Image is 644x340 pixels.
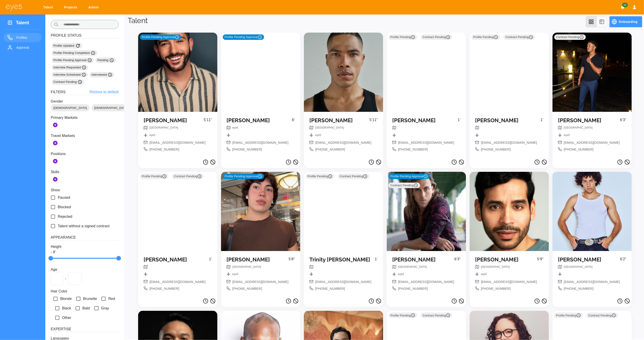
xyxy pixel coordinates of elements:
[149,147,179,152] span: [PHONE_NUMBER]
[564,280,620,285] span: [EMAIL_ADDRESS][DOMAIN_NAME]
[620,256,626,265] p: 6’2”
[586,16,597,27] button: grid
[315,286,345,291] span: [PHONE_NUMBER]
[232,273,238,276] span: eye5
[108,296,115,302] span: Red
[308,174,332,179] span: Profile Pending
[51,151,119,157] p: Positions
[315,147,345,152] span: [PHONE_NUMBER]
[387,172,466,297] a: Profile Pending Approval Contract Pending [PERSON_NAME]6’3”breadcrumbbreadcrumb[EMAIL_ADDRESS][DO...
[149,134,155,137] span: eye5
[289,256,295,265] p: 5’8”
[398,265,427,268] span: [GEOGRAPHIC_DATA]
[52,43,82,48] div: Profile Updated
[51,139,60,148] button: Add Secondary Markets
[564,147,594,152] span: [PHONE_NUMBER]
[51,175,60,184] button: Add Skills
[232,126,238,131] nav: breadcrumb
[481,272,487,278] nav: breadcrumb
[5,4,22,11] img: eye5
[458,117,461,126] p: 1’
[225,35,262,39] span: Profile Pending Approval
[232,147,262,152] span: [PHONE_NUMBER]
[475,117,541,124] h5: [PERSON_NAME]
[232,265,261,268] span: [GEOGRAPHIC_DATA]
[537,256,543,265] p: 5’9”
[340,174,368,179] span: Contract Pending
[51,326,119,332] h6: Expertise
[90,72,114,77] div: Interviewed
[481,286,511,291] span: [PHONE_NUMBER]
[149,286,179,291] span: [PHONE_NUMBER]
[586,16,607,27] div: view
[454,256,461,265] p: 6’3”
[58,214,72,219] span: Rejected
[51,133,119,139] p: Travel Markets
[226,117,292,124] h5: [PERSON_NAME]
[51,106,90,110] span: [DEMOGRAPHIC_DATA]
[622,3,628,7] span: 10
[225,174,262,179] span: Profile Pending Approval
[390,174,428,179] span: Profile Pending Approval
[232,272,238,278] nav: breadcrumb
[232,126,238,129] span: eye5
[232,140,288,145] span: [EMAIL_ADDRESS][DOMAIN_NAME]
[138,172,217,297] a: Profile Pending Contract Pending [PERSON_NAME]1’[EMAIL_ADDRESS][DOMAIN_NAME][PHONE_NUMBER]
[553,172,632,297] a: [PERSON_NAME]6’2”breadcrumb[EMAIL_ADDRESS][DOMAIN_NAME][PHONE_NUMBER]
[315,126,344,129] span: [GEOGRAPHIC_DATA]
[481,147,511,152] span: [PHONE_NUMBER]
[398,265,427,271] nav: breadcrumb
[61,3,82,12] a: Projects
[51,157,60,166] button: Add Positions
[232,286,262,291] span: [PHONE_NUMBER]
[556,35,584,39] span: Contract Pending
[375,256,378,265] p: 1’
[52,57,94,63] div: Profile Pending Approval
[62,315,71,321] span: Other
[51,267,119,272] p: Age
[53,72,86,77] span: Interview Scheduled
[65,276,66,281] span: -
[149,133,155,139] nav: breadcrumb
[149,126,178,129] span: [GEOGRAPHIC_DATA]
[51,249,119,255] p: - 8’
[390,183,418,188] span: Contract Pending
[315,134,321,137] span: eye5
[390,313,415,318] span: Profile Pending
[481,280,537,285] span: [EMAIL_ADDRESS][DOMAIN_NAME]
[101,306,109,311] span: Gray
[423,35,450,39] span: Contract Pending
[610,16,642,27] button: Onboarding
[564,126,593,129] span: [GEOGRAPHIC_DATA]
[588,313,616,318] span: Contract Pending
[470,33,549,158] a: Profile Pending Contract Pending [PERSON_NAME]1’[EMAIL_ADDRESS][DOMAIN_NAME][PHONE_NUMBER]
[315,126,344,131] nav: breadcrumb
[51,187,119,193] p: Show
[505,35,533,39] span: Contract Pending
[398,286,428,291] span: [PHONE_NUMBER]
[40,3,58,12] a: Talent
[58,195,70,200] span: Paused
[174,174,202,179] span: Contract Pending
[51,115,119,120] p: Primary Markets
[481,265,510,271] nav: breadcrumb
[52,79,84,85] div: Contract Pending
[53,43,81,48] span: Profile Updated
[91,104,130,111] div: [DEMOGRAPHIC_DATA]
[58,223,110,229] span: Talent without a signed contract
[304,33,383,158] a: [PERSON_NAME]5’11”breadcrumbbreadcrumb[EMAIL_ADDRESS][DOMAIN_NAME][PHONE_NUMBER]
[128,16,148,25] h1: Talent
[232,280,288,285] span: [EMAIL_ADDRESS][DOMAIN_NAME]
[4,33,41,42] a: Profiles
[423,313,450,318] span: Contract Pending
[16,35,38,40] span: Profiles
[558,256,620,263] h5: [PERSON_NAME]
[481,273,487,276] span: eye5
[556,313,581,318] span: Profile Pending
[309,256,375,263] h5: Trinity [PERSON_NAME]
[51,99,119,104] p: Gender
[370,117,378,126] p: 5’11”
[52,72,88,77] div: Interview Scheduled
[16,20,29,27] h3: Talent
[564,265,593,271] nav: breadcrumb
